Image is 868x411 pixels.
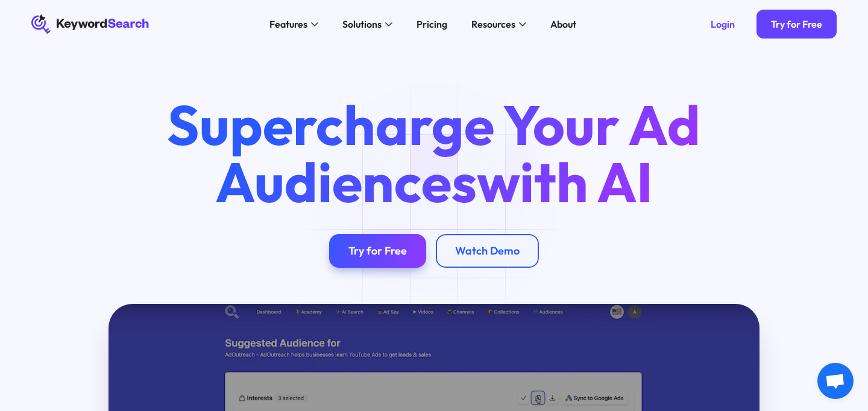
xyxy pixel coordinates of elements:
[771,18,822,30] div: Try for Free
[269,17,307,31] div: Features
[696,10,749,39] a: Login
[756,10,837,39] a: Try for Free
[711,18,735,30] div: Login
[550,17,576,31] div: About
[145,96,723,211] h1: Supercharge Your Ad Audiences
[348,244,407,258] div: Try for Free
[543,14,583,34] a: About
[455,244,520,258] div: Watch Demo
[817,363,854,399] div: Open chat
[409,14,454,34] a: Pricing
[342,17,382,31] div: Solutions
[471,17,515,31] div: Resources
[417,17,447,31] div: Pricing
[329,234,426,268] a: Try for Free
[477,147,653,217] span: with AI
